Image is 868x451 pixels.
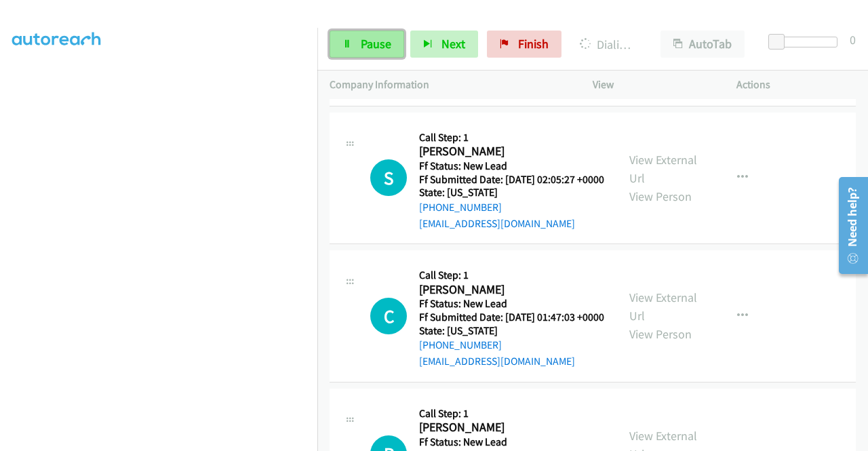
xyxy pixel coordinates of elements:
a: View Person [629,326,692,342]
h2: [PERSON_NAME] [419,282,600,298]
button: AutoTab [660,31,745,58]
span: Finish [518,36,549,52]
h5: State: [US_STATE] [419,324,604,338]
a: [PHONE_NUMBER] [419,201,502,214]
button: Next [410,31,478,58]
p: Actions [736,77,856,93]
h5: Ff Status: New Lead [419,159,604,173]
a: View Person [629,189,692,204]
h5: State: [US_STATE] [419,186,604,199]
div: The call is yet to be attempted [370,298,407,334]
span: Pause [361,36,391,52]
div: The call is yet to be attempted [370,159,407,196]
a: View External Url [629,290,697,323]
h5: Call Step: 1 [419,407,604,420]
a: Pause [330,31,404,58]
p: View [593,77,712,93]
h5: Ff Status: New Lead [419,435,604,449]
h5: Ff Submitted Date: [DATE] 01:47:03 +0000 [419,311,604,324]
a: [EMAIL_ADDRESS][DOMAIN_NAME] [419,217,575,230]
a: [EMAIL_ADDRESS][DOMAIN_NAME] [419,355,575,368]
p: Company Information [330,77,568,93]
h5: Call Step: 1 [419,131,604,144]
span: Next [441,36,465,52]
h5: Call Step: 1 [419,269,604,282]
iframe: Resource Center [829,172,868,279]
div: 0 [850,31,856,49]
a: Finish [487,31,561,58]
a: View External Url [629,152,697,186]
a: [PHONE_NUMBER] [419,338,502,351]
h5: Ff Status: New Lead [419,297,604,311]
p: Dialing [PERSON_NAME] [PERSON_NAME] [580,35,636,54]
h1: S [370,159,407,196]
h5: Ff Submitted Date: [DATE] 02:05:27 +0000 [419,173,604,187]
h2: [PERSON_NAME] [419,420,604,435]
h1: C [370,298,407,334]
h2: [PERSON_NAME] [419,144,600,159]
